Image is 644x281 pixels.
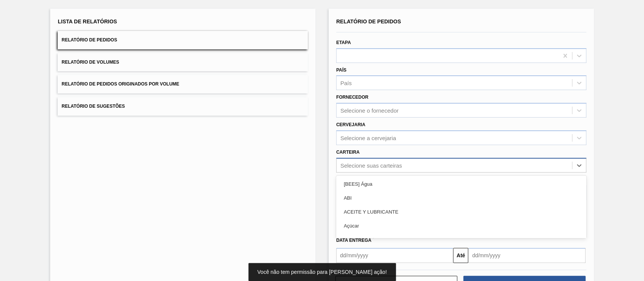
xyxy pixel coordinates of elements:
[336,248,453,263] input: dd/mm/yyyy
[58,31,308,49] button: Relatório de Pedidos
[336,219,586,233] div: Açúcar
[340,80,352,86] div: País
[336,40,351,45] label: Etapa
[336,67,346,73] label: País
[61,37,117,43] span: Relatório de Pedidos
[340,107,398,114] div: Selecione o fornecedor
[58,97,308,116] button: Relatório de Sugestões
[336,150,360,155] label: Carteira
[257,269,387,275] span: Você não tem permissão para [PERSON_NAME] ação!
[58,53,308,72] button: Relatório de Volumes
[61,81,179,87] span: Relatório de Pedidos Originados por Volume
[340,134,396,141] div: Selecione a cervejaria
[336,177,586,191] div: [BEES] Água
[58,18,117,24] span: Lista de Relatórios
[336,18,401,24] span: Relatório de Pedidos
[336,238,371,243] span: Data Entrega
[61,104,125,109] span: Relatório de Sugestões
[336,233,586,247] div: Açúcar Líquido
[336,205,586,219] div: ACEITE Y LUBRICANTE
[453,248,468,263] button: Até
[336,191,586,205] div: ABI
[61,60,119,65] span: Relatório de Volumes
[336,122,365,127] label: Cervejaria
[58,75,308,93] button: Relatório de Pedidos Originados por Volume
[468,248,585,263] input: dd/mm/yyyy
[336,95,368,100] label: Fornecedor
[340,162,402,168] div: Selecione suas carteiras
